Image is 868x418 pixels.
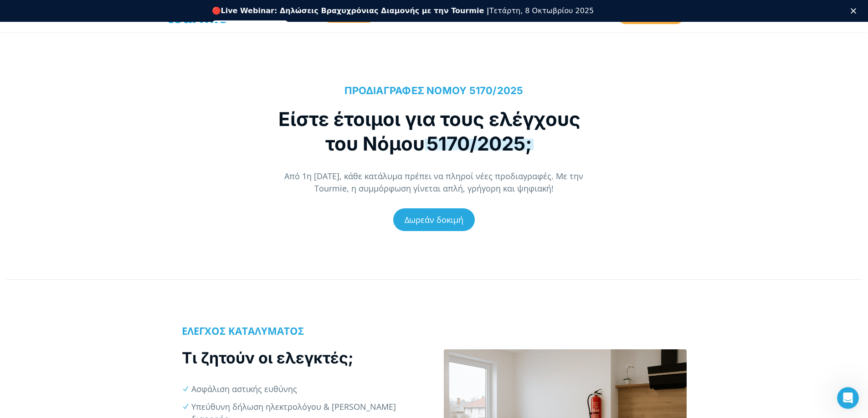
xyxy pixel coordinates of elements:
h1: Είστε έτοιμοι για τους ελέγχους του Νόμου [269,107,590,156]
a: Εγγραφείτε δωρεάν [212,20,289,31]
b: Live Webinar: Δηλώσεις Βραχυχρόνιας Διαμονής με την Tourmie | [221,6,489,15]
span: ΠΡΟΔΙΑΓΡΑΦΕΣ ΝΟΜΟΥ 5170/2025 [344,85,523,96]
h2: Τι ζητούν οι ελεγκτές; [182,347,425,368]
span: 5170/2025; [425,132,534,155]
a: Δωρεάν δοκιμή [393,208,475,231]
p: Από 1η [DATE], κάθε κατάλυμα πρέπει να πληροί νέες προδιαγραφές. Με την Tourmie, η συμμόρφωση γίν... [269,170,599,195]
div: 🔴 Τετάρτη, 8 Οκτωβρίου 2025 [212,6,594,15]
b: ΕΛΕΓΧΟΣ ΚΑΤΑΛΥΜΑΤΟΣ [182,324,304,337]
div: Κλείσιμο [851,8,860,14]
iframe: Intercom live chat [837,387,859,409]
li: Ασφάλιση αστικής ευθύνης [191,383,424,395]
